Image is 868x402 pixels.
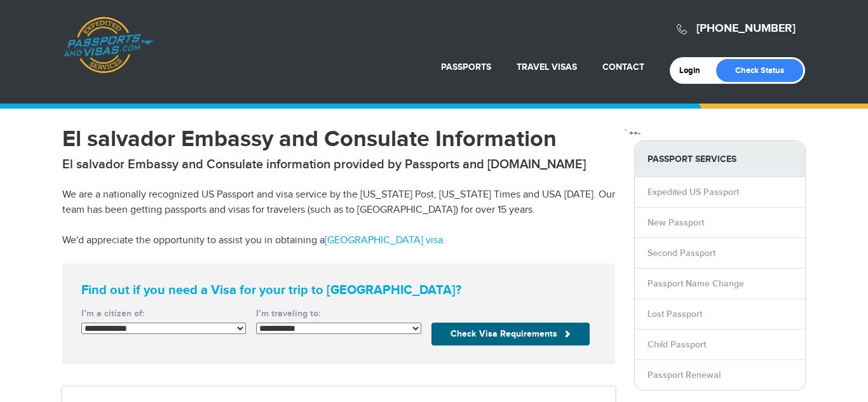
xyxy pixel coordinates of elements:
[431,323,590,345] button: Check Visa Requirements
[62,157,615,172] h2: El salvador Embassy and Consulate information provided by Passports and [DOMAIN_NAME]
[325,234,445,246] a: [GEOGRAPHIC_DATA] visa.
[648,187,739,198] a: Expedited US Passport
[62,128,615,151] h1: El salvador Embassy and Consulate Information
[648,339,706,350] a: Child Passport
[696,22,796,36] a: [PHONE_NUMBER]
[256,307,421,320] label: I’m traveling to:
[81,283,596,298] strong: Find out if you need a Visa for your trip to [GEOGRAPHIC_DATA]?
[648,370,721,380] a: Passport Renewal
[635,141,805,177] strong: PASSPORT SERVICES
[648,278,744,289] a: Passport Name Change
[517,62,577,72] a: Travel Visas
[648,309,702,319] a: Lost Passport
[602,62,644,72] a: Contact
[648,248,715,258] a: Second Passport
[679,65,709,76] a: Login
[441,62,491,72] a: Passports
[63,17,153,74] a: Passports & [DOMAIN_NAME]
[648,217,704,228] a: New Passport
[81,307,246,320] label: I’m a citizen of:
[62,187,615,218] p: We are a nationally recognized US Passport and visa service by the [US_STATE] Post, [US_STATE] Ti...
[716,59,803,82] a: Check Status
[62,233,615,248] p: We'd appreciate the opportunity to assist you in obtaining a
